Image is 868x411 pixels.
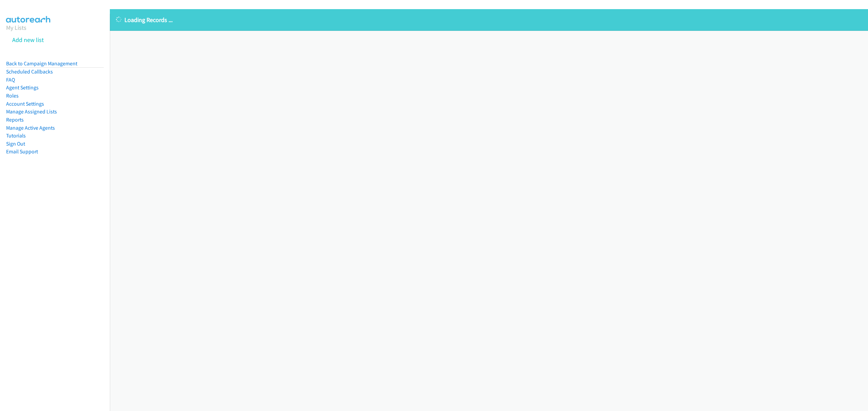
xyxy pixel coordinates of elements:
a: Reports [6,116,24,123]
a: Roles [6,92,19,99]
a: Add new list [12,36,44,44]
a: Account Settings [6,101,44,107]
a: Tutorials [6,132,26,139]
a: Sign Out [6,140,25,147]
a: Scheduled Callbacks [6,68,53,75]
a: Manage Active Agents [6,125,55,131]
a: Manage Assigned Lists [6,108,57,115]
a: Email Support [6,148,38,155]
p: Loading Records ... [116,15,862,24]
a: My Lists [6,24,26,31]
a: Back to Campaign Management [6,60,77,67]
a: Agent Settings [6,84,39,91]
a: FAQ [6,77,15,83]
